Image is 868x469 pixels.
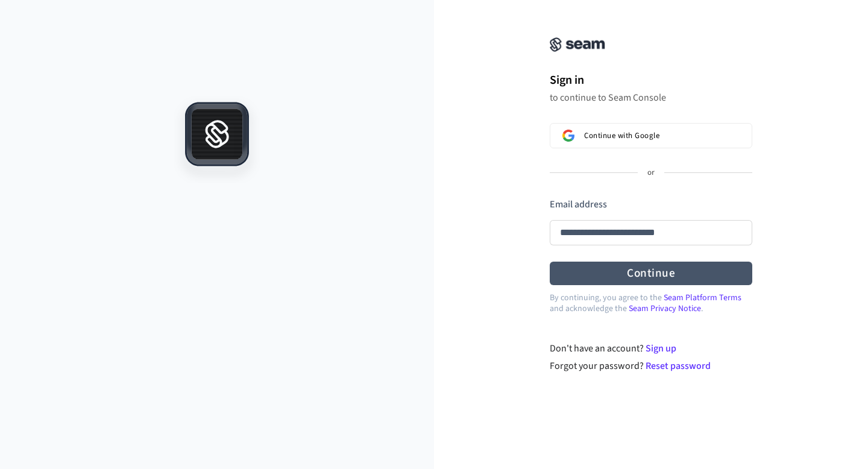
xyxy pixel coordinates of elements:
p: to continue to Seam Console [550,92,752,104]
a: Sign up [646,342,676,355]
div: Forgot your password? [550,359,753,373]
button: Continue [550,262,752,285]
p: or [647,168,655,178]
a: Reset password [646,359,711,373]
img: Seam Console [550,37,605,52]
img: Sign in with Google [562,130,574,142]
button: Sign in with GoogleContinue with Google [550,123,752,148]
h1: Sign in [550,71,752,89]
a: Seam Platform Terms [664,292,741,304]
a: Seam Privacy Notice [629,303,701,315]
label: Email address [550,198,607,211]
div: Don't have an account? [550,341,753,356]
span: Continue with Google [584,131,659,140]
p: By continuing, you agree to the and acknowledge the . [550,292,752,314]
